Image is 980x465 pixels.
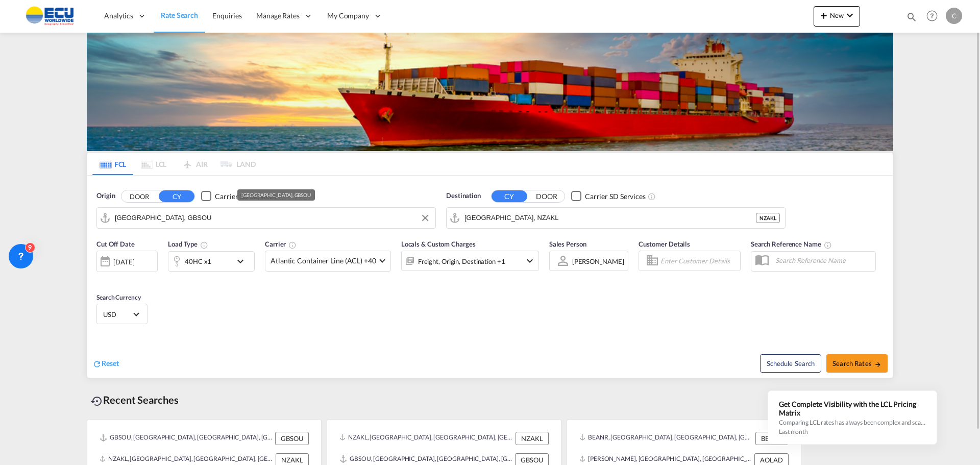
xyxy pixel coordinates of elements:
[339,432,513,445] div: NZAKL, Auckland, New Zealand, Oceania, Oceania
[648,192,656,201] md-icon: Unchecked: Search for CY (Container Yard) services for all selected carriers.Checked : Search for...
[446,191,481,201] span: Destination
[770,253,875,268] input: Search Reference Name
[571,254,625,268] md-select: Sales Person: Chris Rydl
[15,5,84,28] img: 6cccb1402a9411edb762cf9624ab9cda.png
[215,191,276,202] div: Carrier SD Services
[96,191,115,201] span: Origin
[529,190,565,202] button: DOOR
[874,361,881,368] md-icon: icon-arrow-right
[756,213,780,223] div: NZAKL
[92,153,256,175] md-pagination-wrapper: Use the left and right arrow keys to navigate between tabs
[200,241,208,249] md-icon: icon-information-outline
[96,251,158,272] div: [DATE]
[92,153,133,175] md-tab-item: FCL
[201,191,276,202] md-checkbox: Checkbox No Ink
[271,256,376,266] span: Atlantic Container Line (ACL) +40
[288,241,297,249] md-icon: The selected Trucker/Carrierwill be displayed in the rate results If the rates are from another f...
[492,190,527,202] button: CY
[906,11,917,27] div: icon-magnify
[87,33,893,151] img: LCL+%26+FCL+BACKGROUND.png
[96,240,135,248] span: Cut Off Date
[447,208,785,228] md-input-container: Auckland, NZAKL
[906,11,917,22] md-icon: icon-magnify
[751,240,832,248] span: Search Reference Name
[168,251,255,272] div: 40HC x1icon-chevron-down
[818,9,830,21] md-icon: icon-plus 400-fg
[814,6,860,27] button: icon-plus 400-fgNewicon-chevron-down
[826,354,888,373] button: Search Ratesicon-arrow-right
[844,9,856,21] md-icon: icon-chevron-down
[401,251,539,271] div: Freight Origin Destination Factory Stuffingicon-chevron-down
[516,432,549,445] div: NZAKL
[923,7,946,26] div: Help
[87,176,893,378] div: Origin DOOR CY Checkbox No InkUnchecked: Search for CY (Container Yard) services for all selected...
[824,241,832,249] md-icon: Your search will be saved by the below given name
[185,254,211,268] div: 40HC x1
[265,240,297,248] span: Carrier
[946,8,962,24] div: C
[549,240,586,248] span: Sales Person
[818,11,856,19] span: New
[96,271,104,285] md-datepicker: Select
[755,432,789,445] div: BEANR
[832,359,881,368] span: Search Rates
[100,432,273,445] div: GBSOU, Southampton, United Kingdom, GB & Ireland, Europe
[256,11,300,21] span: Manage Rates
[234,255,252,267] md-icon: icon-chevron-down
[572,257,624,265] div: [PERSON_NAME]
[241,189,311,201] div: [GEOGRAPHIC_DATA], GBSOU
[579,432,753,445] div: BEANR, Antwerp, Belgium, Western Europe, Europe
[327,11,369,21] span: My Company
[102,359,119,368] span: Reset
[104,11,133,21] span: Analytics
[159,190,194,202] button: CY
[115,210,430,226] input: Search by Port
[102,307,142,322] md-select: Select Currency: $ USDUnited States Dollar
[161,11,198,19] span: Rate Search
[92,359,102,369] md-icon: icon-refresh
[91,395,103,407] md-icon: icon-backup-restore
[275,432,309,445] div: GBSOU
[113,257,134,266] div: [DATE]
[418,210,433,226] button: Clear Input
[660,253,737,268] input: Enter Customer Details
[97,208,435,228] md-input-container: Southampton, GBSOU
[760,354,821,373] button: Note: By default Schedule search will only considerorigin ports, destination ports and cut off da...
[103,310,132,319] span: USD
[92,358,119,370] div: icon-refreshReset
[464,210,756,226] input: Search by Port
[168,240,208,248] span: Load Type
[212,11,242,20] span: Enquiries
[585,191,646,202] div: Carrier SD Services
[571,191,646,202] md-checkbox: Checkbox No Ink
[401,240,476,248] span: Locals & Custom Charges
[96,293,141,301] span: Search Currency
[923,7,941,25] span: Help
[418,254,505,268] div: Freight Origin Destination Factory Stuffing
[121,190,157,202] button: DOOR
[87,388,183,411] div: Recent Searches
[524,255,536,267] md-icon: icon-chevron-down
[639,240,690,248] span: Customer Details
